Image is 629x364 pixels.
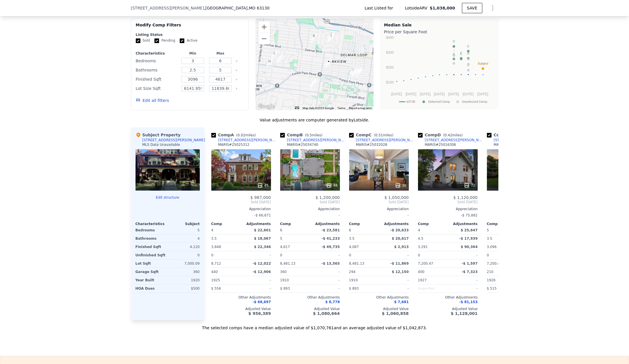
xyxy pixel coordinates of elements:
[462,270,477,274] span: -$ 7,323
[356,68,362,78] div: 6318 Waterman Ave
[418,235,447,243] div: 4.5
[487,262,502,266] span: 7,200.47
[349,107,372,110] a: Report a map error
[136,195,200,200] button: Edit structure
[449,284,478,293] div: -
[169,276,200,284] div: 1920
[384,36,495,108] div: A chart.
[204,5,270,11] span: , [GEOGRAPHIC_DATA]
[324,58,331,68] div: 6927 Waterman Ave
[494,138,553,142] div: [STREET_ADDRESS][PERSON_NAME]
[418,276,447,284] div: 1927
[169,268,200,276] div: 360
[453,49,455,52] text: J
[418,284,447,293] div: Unspecified
[248,311,271,316] span: $ 956,389
[325,300,340,304] span: $ 8,778
[280,307,340,311] div: Adjusted Value
[280,138,347,142] a: [STREET_ADDRESS][PERSON_NAME]
[428,100,450,104] text: Selected Comp
[136,226,167,234] div: Bedrooms
[365,5,395,11] span: Last Listed for
[180,38,184,43] input: Active
[405,92,416,96] text: [DATE]
[350,67,357,76] div: 6363 Pershing Ave
[461,245,478,249] span: $ 90,364
[242,251,271,259] div: -
[311,276,340,284] div: -
[235,60,238,62] button: Clear
[257,183,268,188] div: 45
[280,253,282,257] span: 0
[487,307,547,311] div: Adjusted Value
[271,50,278,60] div: 7395 Norwood Ave
[211,276,240,284] div: 1925
[211,253,214,257] span: 0
[218,138,278,142] div: [STREET_ADDRESS][PERSON_NAME]
[452,40,455,43] text: D
[430,6,455,10] span: $1,038,000
[380,251,409,259] div: -
[136,22,244,32] div: Modify Comp Filters
[349,245,359,249] span: 4,087
[460,52,462,56] text: C
[355,67,361,77] div: 6326 Waterman Ave
[211,235,240,243] div: 3.5
[394,245,409,249] span: $ 2,913
[280,200,340,204] span: Sold [DATE]
[313,311,340,316] span: $ 1,080,664
[462,92,473,96] text: [DATE]
[477,92,488,96] text: [DATE]
[136,75,178,83] div: Finished Sqft
[349,295,409,300] div: Other Adjustments
[211,262,221,266] span: 8,712
[459,237,478,241] span: -$ 17,939
[453,57,454,60] text: L
[328,33,334,43] div: 6919 Cornell Ave
[136,98,169,103] button: Edit all filters
[295,107,299,109] button: Keyboard shortcuts
[349,207,409,211] div: Appreciation
[211,270,218,274] span: 440
[487,235,516,243] div: 3.5
[487,200,547,204] span: Sold [DATE]
[349,286,359,291] span: $ 893
[487,222,517,226] div: Comp
[169,284,200,293] div: $500
[349,200,409,204] span: Sold [DATE]
[467,52,469,55] text: B
[453,52,455,56] text: A
[328,31,334,41] div: 6924 Columbia Ave
[349,138,416,142] a: [STREET_ADDRESS][PERSON_NAME]
[349,132,396,138] div: Comp C
[211,286,221,291] span: $ 556
[487,2,498,14] button: Show Options
[380,276,409,284] div: -
[136,276,167,284] div: Year Built
[169,251,200,259] div: 0
[461,228,478,232] span: $ 25,647
[352,68,358,78] div: 6351 Pershing Ave
[322,262,340,266] span: -$ 13,565
[487,207,547,211] div: Appreciation
[418,228,420,232] span: 4
[384,22,495,28] div: Median Sale
[337,107,345,110] a: Terms (opens in new tab)
[371,133,396,137] span: ( miles)
[254,213,271,217] span: -$ 66,871
[136,132,181,138] div: Subject Property
[180,51,205,56] div: Min
[280,235,309,243] div: 5
[467,57,469,61] text: H
[487,295,547,300] div: Other Adjustments
[384,28,495,36] div: Price per Square Foot
[280,245,290,249] span: 4,617
[154,38,159,43] input: Pending
[468,57,469,61] text: I
[418,222,448,226] div: Comp
[310,222,340,226] div: Adjustments
[349,270,356,274] span: 294
[254,237,271,241] span: $ 18,067
[311,251,340,259] div: -
[487,138,553,142] a: [STREET_ADDRESS][PERSON_NAME]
